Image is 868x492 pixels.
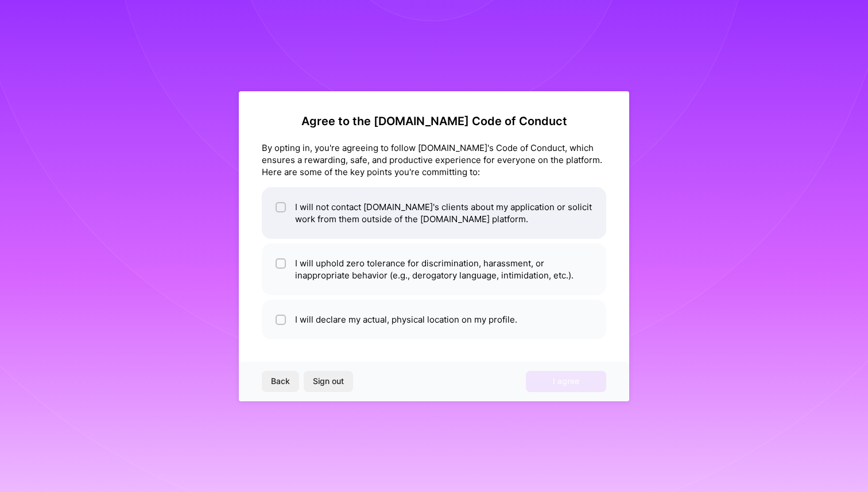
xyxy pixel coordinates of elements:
[262,114,606,128] h2: Agree to the [DOMAIN_NAME] Code of Conduct
[262,243,606,295] li: I will uphold zero tolerance for discrimination, harassment, or inappropriate behavior (e.g., der...
[262,187,606,239] li: I will not contact [DOMAIN_NAME]'s clients about my application or solicit work from them outside...
[313,375,344,387] span: Sign out
[262,371,299,392] button: Back
[262,300,606,339] li: I will declare my actual, physical location on my profile.
[304,371,353,392] button: Sign out
[262,142,606,178] div: By opting in, you're agreeing to follow [DOMAIN_NAME]'s Code of Conduct, which ensures a rewardin...
[271,375,290,387] span: Back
